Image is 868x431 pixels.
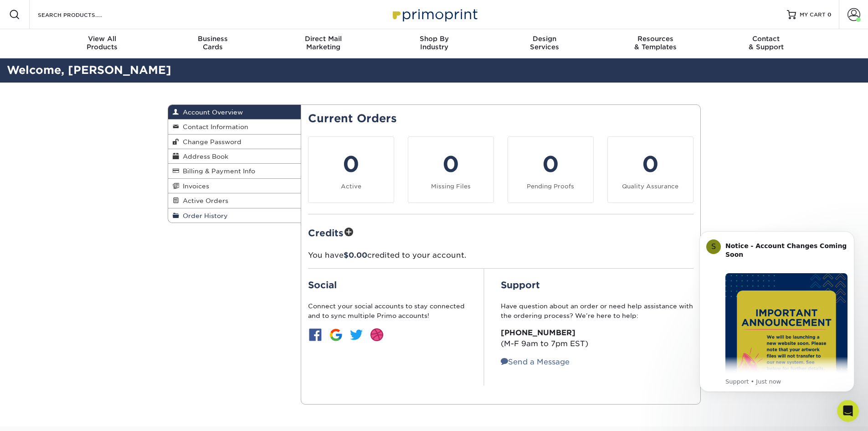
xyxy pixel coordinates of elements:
[308,112,693,125] h2: Current Orders
[379,35,489,51] div: Industry
[622,183,678,190] small: Quality Assurance
[341,183,361,190] small: Active
[308,327,323,342] img: btn-facebook.jpg
[613,148,688,181] div: 0
[308,136,394,203] a: 0 Active
[600,35,711,51] div: & Templates
[157,35,268,51] div: Cards
[800,11,826,19] span: MY CART
[308,250,693,261] p: You have credited to your account.
[168,149,301,164] a: Address Book
[179,109,243,116] span: Account Overview
[837,400,859,422] iframe: Intercom live chat
[431,183,471,190] small: Missing Files
[157,29,268,58] a: BusinessCards
[349,327,364,342] img: btn-twitter.jpg
[179,167,255,175] span: Billing & Payment Info
[268,35,379,51] div: Marketing
[527,183,574,190] small: Pending Proofs
[489,35,600,43] span: Design
[827,11,832,18] span: 0
[501,328,575,337] strong: [PHONE_NUMBER]
[489,29,600,58] a: DesignServices
[370,327,384,342] img: btn-dribbble.jpg
[314,148,388,181] div: 0
[2,403,77,428] iframe: Google Customer Reviews
[308,225,693,239] h2: Credits
[268,35,379,43] span: Direct Mail
[268,29,379,58] a: Direct MailMarketing
[168,179,301,193] a: Invoices
[168,119,301,134] a: Contact Information
[47,29,158,58] a: View AllProducts
[501,358,570,366] a: Send a Message
[489,35,600,51] div: Services
[168,164,301,178] a: Billing & Payment Info
[179,182,209,190] span: Invoices
[600,29,711,58] a: Resources& Templates
[179,153,228,160] span: Address Book
[508,136,594,203] a: 0 Pending Proofs
[308,280,467,291] h2: Social
[501,327,693,349] p: (M-F 9am to 7pm EST)
[168,135,301,149] a: Change Password
[179,197,228,204] span: Active Orders
[168,105,301,119] a: Account Overview
[600,35,711,43] span: Resources
[711,29,822,58] a: Contact& Support
[379,35,489,43] span: Shop By
[179,212,228,219] span: Order History
[329,327,343,342] img: btn-google.jpg
[514,148,588,181] div: 0
[37,9,126,20] input: SEARCH PRODUCTS.....
[607,136,693,203] a: 0 Quality Assurance
[47,35,158,51] div: Products
[711,35,822,51] div: & Support
[414,148,488,181] div: 0
[179,123,248,130] span: Contact Information
[408,136,494,203] a: 0 Missing Files
[501,301,693,320] p: Have question about an order or need help assistance with the ordering process? We’re here to help:
[389,5,480,24] img: Primoprint
[47,35,158,43] span: View All
[308,301,467,320] p: Connect your social accounts to stay connected and to sync multiple Primo accounts!
[501,280,693,291] h2: Support
[379,29,489,58] a: Shop ByIndustry
[344,251,367,260] span: $0.00
[711,35,822,43] span: Contact
[686,218,868,406] iframe: Intercom notifications message
[168,193,301,208] a: Active Orders
[168,208,301,223] a: Order History
[157,35,268,43] span: Business
[179,138,241,145] span: Change Password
